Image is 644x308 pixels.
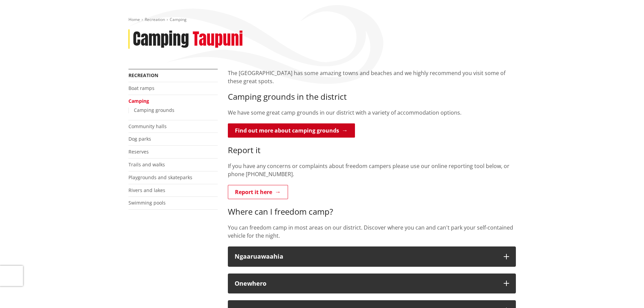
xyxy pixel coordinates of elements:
p: The [GEOGRAPHIC_DATA] has some amazing towns and beaches and we highly recommend you visit some o... [228,69,516,85]
h2: Taupuni [193,29,243,49]
h3: Report it [228,145,516,155]
a: Find out more about camping grounds [228,123,355,138]
p: If you have any concerns or complaints about freedom campers please use our online reporting tool... [228,162,516,178]
a: Recreation [128,72,158,78]
div: Ngaaruawaahia [235,253,497,260]
button: Onewhero [228,274,516,294]
a: Rivers and lakes [128,187,165,193]
a: Boat ramps [128,85,154,91]
a: Reserves [128,148,149,155]
p: You can freedom camp in most areas on our district. Discover where you can and can't park your se... [228,223,516,240]
a: Report it here [228,185,288,199]
a: Swimming pools [128,199,166,206]
a: Trails and walks [128,161,165,168]
h1: Camping [133,29,189,49]
a: Camping [128,98,149,104]
div: Onewhero [235,280,497,287]
a: Playgrounds and skateparks [128,174,192,181]
p: We have some great camp grounds in our district with a variety of accommodation options. [228,109,516,117]
h3: Camping grounds in the district [228,92,516,102]
a: Camping grounds [134,107,174,113]
a: Community halls [128,123,167,129]
a: Recreation [145,17,165,22]
a: Home [128,17,140,22]
button: Ngaaruawaahia [228,246,516,267]
span: Camping [170,17,187,22]
nav: breadcrumb [128,17,516,23]
a: Dog parks [128,136,151,142]
iframe: Messenger Launcher [613,280,637,304]
h3: Where can I freedom camp? [228,207,516,217]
